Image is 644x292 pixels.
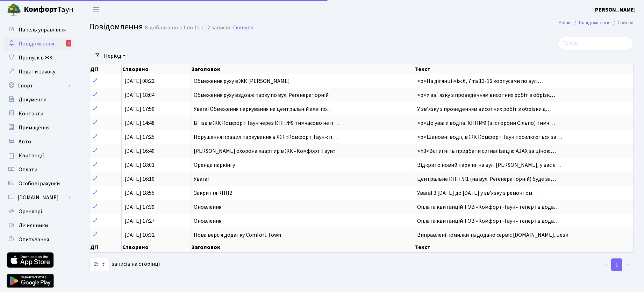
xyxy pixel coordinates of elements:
span: Авто [19,138,31,145]
a: Оплати [3,163,73,177]
a: Документи [3,93,73,107]
a: 1 [611,258,622,271]
span: Повідомлення [89,21,143,33]
li: Список [610,19,634,27]
span: Обмеження руху в ЖК [PERSON_NAME] [194,77,290,85]
a: [DOMAIN_NAME] [3,191,73,205]
nav: breadcrumb [548,15,644,30]
span: [DATE] 17:25 [124,133,155,141]
span: У звʼязку з проведенням висотних робіт з обрізки д… [417,105,551,113]
a: Період [101,50,128,62]
span: [DATE] 17:50 [124,105,155,113]
span: [DATE] 18:01 [124,161,155,169]
span: [DATE] 18:55 [124,189,155,197]
span: Таун [24,4,73,16]
span: Повідомлення [19,40,54,48]
span: Квитанції [19,152,44,159]
b: Комфорт [24,4,57,15]
a: Авто [3,135,73,149]
span: [DATE] 08:22 [124,77,155,85]
span: [DATE] 16:10 [124,175,155,183]
th: Текст [414,64,634,74]
span: <p>У зв`язку з проведенням висотних робіт з обрізк… [417,91,555,99]
span: Оплата квитанцій ТОВ «Комфорт-Таун» тепер і в дода… [417,203,559,211]
a: Контакти [3,107,73,121]
span: Виправлені помилки та додано сервіс [DOMAIN_NAME]. Безк… [417,231,574,239]
th: Заголовок [191,242,414,252]
span: Оновлення [194,203,221,211]
a: Особові рахунки [3,177,73,191]
a: Квитанції [3,149,73,163]
div: 5 [66,40,71,47]
span: Порушення правил паркування в ЖК «Комфорт Таун»: п… [194,133,338,141]
th: Заголовок [191,64,414,74]
a: Спорт [3,79,73,93]
a: [PERSON_NAME] [593,6,636,14]
a: Орендарі [3,205,73,219]
span: [DATE] 14:48 [124,119,155,127]
a: Подати заявку [3,65,73,79]
span: Увага! [194,175,209,183]
span: Закриття КПП2 [194,189,232,197]
a: Admin [559,19,572,26]
a: Скинути [232,24,253,31]
span: Панель управління [19,26,66,34]
span: <p>До уваги водіїв. КПП№9 (зі сторони Сільпо) тимч… [417,119,555,127]
span: Увага! Обмеження паркування на центральній алеї по… [194,105,332,113]
label: записів на сторінці [89,258,160,271]
span: [DATE] 10:32 [124,231,155,239]
th: Дії [90,64,122,74]
img: logo.png [7,3,21,17]
th: Створено [122,242,191,252]
span: В`їзд в ЖК Комфорт Таун через КПП№9 тимчасово не п… [194,119,339,127]
button: Переключити навігацію [87,4,105,15]
span: [DATE] 16:40 [124,147,155,155]
span: Відкрито новий паркінг на вул. [PERSON_NAME], у вас є… [417,161,561,169]
span: Подати заявку [19,68,55,76]
span: Центральне КПП №1 (на вул. Регенераторній) буде за… [417,175,556,183]
a: Лічильники [3,219,73,233]
a: Повідомлення [579,19,610,26]
span: <p>Шановні водії, в ЖК Комфорт Таун посилюються за… [417,133,562,141]
span: Особові рахунки [19,180,60,187]
span: Оплати [19,166,37,173]
span: Приміщення [19,124,50,131]
span: Пропуск в ЖК [19,54,53,62]
span: Контакти [19,110,43,117]
a: Пропуск в ЖК [3,51,73,65]
span: <p>На ділянці між 6, 7 та 13-16 корпусами по вул.… [417,77,543,85]
span: Нова версія додатку Comfort Town [194,231,281,239]
span: Обмеження руху вздовж парку по вул. Регенераторній [194,91,329,99]
span: [DATE] 17:27 [124,217,155,225]
a: Повідомлення5 [3,37,73,51]
th: Створено [122,64,191,74]
span: [PERSON_NAME] охорона квартир в ЖК «Комфорт Таун» [194,147,335,155]
th: Текст [414,242,634,252]
div: Відображено з 1 по 12 з 12 записів. [145,24,231,31]
th: Дії [90,242,122,252]
a: Панель управління [3,23,73,37]
a: Опитування [3,233,73,247]
span: Опитування [19,236,49,243]
span: [DATE] 18:04 [124,91,155,99]
span: <h3>Встигніть придбати сигналізацію AJAX за ціною… [417,147,556,155]
span: Увага! З [DATE] до [DATE] у зв’язку з ремонтом… [417,189,538,197]
span: Оплата квитанцій ТОВ «Комфорт-Таун» тепер і в дода… [417,217,559,225]
a: Приміщення [3,121,73,135]
input: Пошук... [558,37,634,50]
span: Лічильники [19,222,48,229]
span: Оновлення [194,217,221,225]
span: Документи [19,96,46,104]
select: записів на сторінці [89,258,109,271]
span: Орендарі [19,208,42,215]
span: Оренда паркінгу [194,161,235,169]
span: [DATE] 17:39 [124,203,155,211]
